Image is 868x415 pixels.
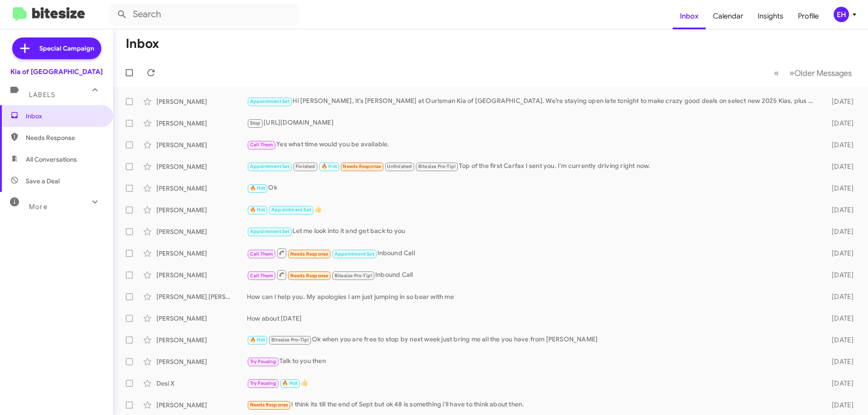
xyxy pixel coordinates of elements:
[247,161,817,172] div: Top of the first Carfax I sent you. I'm currently driving right now.
[247,118,817,128] div: [URL][DOMAIN_NAME]
[156,270,247,280] div: [PERSON_NAME]
[156,292,247,301] div: [PERSON_NAME] [PERSON_NAME]
[817,292,861,301] div: [DATE]
[817,184,861,193] div: [DATE]
[156,227,247,236] div: [PERSON_NAME]
[817,162,861,171] div: [DATE]
[750,3,791,29] a: Insights
[247,269,817,280] div: Inbound Call
[817,97,861,106] div: [DATE]
[706,3,750,29] a: Calendar
[250,251,274,257] span: Call Them
[673,3,706,29] a: Inbox
[247,247,817,259] div: Inbound Call
[789,67,794,79] span: »
[247,292,817,301] div: How can I help you. My apologies I am just jumping in so bear with me
[26,177,60,186] span: Save a Deal
[109,4,299,25] input: Search
[817,401,861,410] div: [DATE]
[39,44,94,53] span: Special Campaign
[250,337,265,343] span: 🔥 Hot
[247,335,817,345] div: Ok when you are free to stop by next week just bring me all the you have from [PERSON_NAME]
[26,155,77,164] span: All Conversations
[817,227,861,236] div: [DATE]
[418,163,456,169] span: Bitesize Pro-Tip!
[250,185,265,191] span: 🔥 Hot
[387,163,412,169] span: Unfinished
[247,378,817,388] div: 👍
[156,162,247,171] div: [PERSON_NAME]
[247,140,817,150] div: Yes what time would you be available.
[250,359,276,364] span: Try Pausing
[156,357,247,366] div: [PERSON_NAME]
[247,96,817,107] div: Hi [PERSON_NAME], it’s [PERSON_NAME] at Ourisman Kia of [GEOGRAPHIC_DATA]. We’re staying open lat...
[29,203,47,211] span: More
[250,163,290,169] span: Appointment Set
[335,251,374,257] span: Appointment Set
[156,336,247,345] div: [PERSON_NAME]
[290,273,329,279] span: Needs Response
[29,91,55,99] span: Labels
[769,64,857,82] nav: Page navigation example
[791,3,826,29] a: Profile
[250,98,290,104] span: Appointment Set
[126,37,159,51] h1: Inbox
[250,228,290,234] span: Appointment Set
[817,119,861,128] div: [DATE]
[834,7,849,22] div: EH
[817,357,861,366] div: [DATE]
[343,163,381,169] span: Needs Response
[769,64,784,82] button: Previous
[817,314,861,323] div: [DATE]
[282,380,297,386] span: 🔥 Hot
[826,7,858,22] button: EH
[247,400,817,410] div: I think its till the end of Sept but ok 48 is something i'll have to think about then.
[156,119,247,128] div: [PERSON_NAME]
[12,37,101,59] a: Special Campaign
[156,379,247,388] div: Desi X
[250,402,288,408] span: Needs Response
[156,184,247,193] div: [PERSON_NAME]
[10,67,103,76] div: Kia of [GEOGRAPHIC_DATA]
[817,270,861,280] div: [DATE]
[26,133,103,142] span: Needs Response
[247,356,817,367] div: Talk to you then
[156,97,247,106] div: [PERSON_NAME]
[290,251,329,257] span: Needs Response
[817,249,861,258] div: [DATE]
[156,401,247,410] div: [PERSON_NAME]
[250,120,261,126] span: Stop
[156,249,247,258] div: [PERSON_NAME]
[250,380,276,386] span: Try Pausing
[250,142,274,148] span: Call Them
[321,163,337,169] span: 🔥 Hot
[250,207,265,213] span: 🔥 Hot
[247,226,817,237] div: Let me look into it and get back to you
[784,64,857,82] button: Next
[774,67,779,79] span: «
[156,140,247,149] div: [PERSON_NAME]
[335,273,372,279] span: Bitesize Pro-Tip!
[817,205,861,214] div: [DATE]
[26,112,103,121] span: Inbox
[247,314,817,323] div: How about [DATE]
[247,205,817,215] div: 👍
[271,207,311,213] span: Appointment Set
[296,163,316,169] span: Finished
[156,314,247,323] div: [PERSON_NAME]
[247,183,817,193] div: Ok
[817,336,861,345] div: [DATE]
[271,337,309,343] span: Bitesize Pro-Tip!
[817,140,861,149] div: [DATE]
[817,379,861,388] div: [DATE]
[156,205,247,214] div: [PERSON_NAME]
[250,273,274,279] span: Call Them
[794,68,852,78] span: Older Messages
